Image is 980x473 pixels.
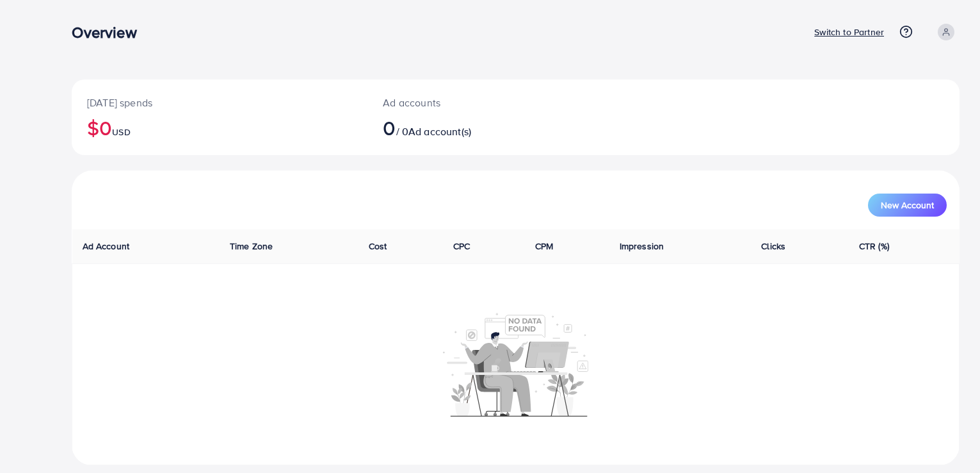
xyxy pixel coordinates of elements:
span: CPM [535,240,553,253]
span: 0 [383,113,396,142]
h3: Overview [72,23,147,42]
span: Ad account(s) [408,124,471,138]
img: No account [443,311,589,417]
span: CTR (%) [859,240,889,253]
p: [DATE] spends [87,95,352,110]
h2: / 0 [383,115,574,140]
button: New Account [868,194,947,217]
span: Ad Account [83,240,130,253]
p: Ad accounts [383,95,574,110]
span: Cost [369,240,387,253]
h2: $0 [87,115,352,140]
span: CPC [453,240,470,253]
span: Clicks [761,240,785,253]
p: Switch to Partner [814,24,884,40]
span: Time Zone [230,240,273,253]
span: USD [112,126,130,138]
span: New Account [881,201,934,210]
span: Impression [620,240,664,253]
